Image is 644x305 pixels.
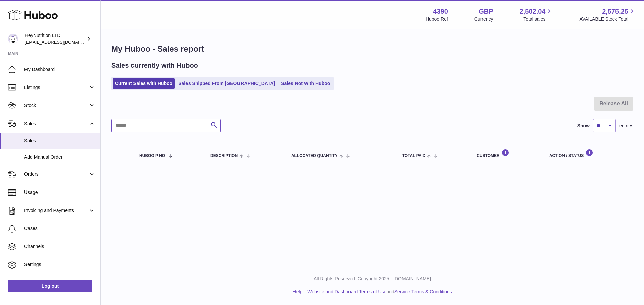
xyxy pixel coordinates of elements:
a: 2,502.04 Total sales [520,7,553,22]
div: Huboo Ref [426,16,448,22]
span: My Dashboard [24,66,95,73]
div: Action / Status [549,149,627,158]
span: Add Manual Order [24,154,95,160]
span: entries [619,123,633,129]
a: Sales Not With Huboo [279,78,332,89]
span: Cases [24,225,95,232]
p: All Rights Reserved. Copyright 2025 - [DOMAIN_NAME] [106,276,639,282]
strong: 4390 [433,7,448,16]
span: Stock [24,102,88,109]
a: Sales Shipped From [GEOGRAPHIC_DATA] [176,78,277,89]
li: and [305,289,452,295]
span: ALLOCATED Quantity [291,154,338,158]
a: Current Sales with Huboo [113,78,175,89]
div: Customer [477,149,536,158]
a: Service Terms & Conditions [394,289,452,294]
span: Sales [24,121,88,127]
span: Huboo P no [139,154,165,158]
label: Show [577,123,590,129]
span: Orders [24,171,88,177]
span: 2,575.25 [602,7,628,16]
a: 2,575.25 AVAILABLE Stock Total [579,7,636,22]
span: [EMAIL_ADDRESS][DOMAIN_NAME] [25,39,99,45]
span: AVAILABLE Stock Total [579,16,636,22]
div: HeyNutrition LTD [25,32,85,45]
span: 2,502.04 [520,7,546,16]
span: Listings [24,84,88,91]
span: Channels [24,243,95,250]
h1: My Huboo - Sales report [111,44,633,54]
span: Settings [24,261,95,268]
a: Help [293,289,303,294]
span: Total sales [523,16,553,22]
a: Website and Dashboard Terms of Use [307,289,386,294]
a: Log out [8,280,92,292]
span: Sales [24,138,95,144]
strong: GBP [479,7,493,16]
span: Invoicing and Payments [24,207,88,214]
h2: Sales currently with Huboo [111,61,198,70]
span: Usage [24,189,95,196]
div: Currency [474,16,493,22]
span: Description [210,154,238,158]
img: info@heynutrition.com [8,34,18,44]
span: Total paid [402,154,426,158]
